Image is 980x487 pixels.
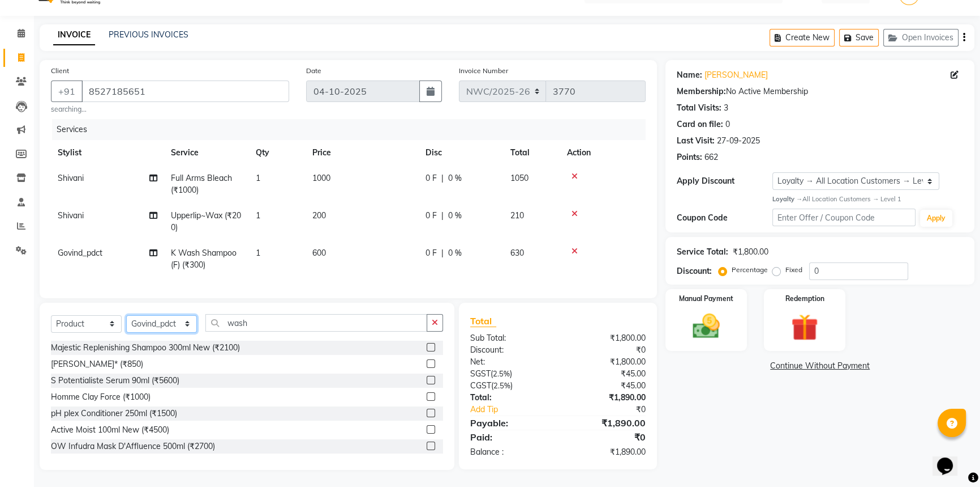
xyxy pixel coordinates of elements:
[772,194,963,204] div: All Location Customers → Level 1
[462,356,558,368] div: Net:
[883,29,958,46] button: Open Invoices
[256,248,260,258] span: 1
[470,369,491,379] span: SGST
[725,118,730,130] div: 0
[51,391,151,403] div: Homme Clay Force (₹1000)
[51,66,69,76] label: Client
[470,315,496,327] span: Total
[306,140,419,166] th: Price
[470,380,491,391] span: CGST
[109,29,188,40] a: PREVIOUS INVOICES
[312,248,326,258] span: 600
[51,358,143,370] div: [PERSON_NAME]* (₹850)
[704,151,718,163] div: 662
[171,173,232,195] span: Full Arms Bleach (₹1000)
[504,140,560,166] th: Total
[312,210,326,221] span: 200
[733,246,768,258] div: ₹1,800.00
[677,118,723,130] div: Card on file:
[772,195,802,203] strong: Loyalty →
[462,344,558,356] div: Discount:
[679,294,733,304] label: Manual Payment
[783,311,827,345] img: _gift.svg
[51,81,83,102] button: +91
[448,172,462,184] span: 0 %
[510,210,524,221] span: 210
[448,247,462,259] span: 0 %
[493,369,510,378] span: 2.5%
[558,332,654,344] div: ₹1,800.00
[462,368,558,380] div: ( )
[558,356,654,368] div: ₹1,800.00
[462,332,558,344] div: Sub Total:
[441,247,444,259] span: |
[724,102,728,114] div: 3
[58,210,84,221] span: Shivani
[51,140,164,166] th: Stylist
[448,210,462,222] span: 0 %
[51,441,215,452] div: OW Infudra Mask D'Affluence 500ml (₹2700)
[574,404,654,416] div: ₹0
[558,368,654,380] div: ₹45.00
[668,360,972,372] a: Continue Without Payment
[462,404,574,416] a: Add Tip
[558,344,654,356] div: ₹0
[510,248,524,258] span: 630
[677,69,702,81] div: Name:
[677,212,772,224] div: Coupon Code
[677,151,702,163] div: Points:
[459,66,508,76] label: Invoice Number
[677,135,715,147] div: Last Visit:
[560,140,646,166] th: Action
[81,81,289,102] input: Search by Name/Mobile/Email/Code
[677,265,712,277] div: Discount:
[510,173,528,183] span: 1050
[164,140,249,166] th: Service
[425,210,437,222] span: 0 F
[462,446,558,458] div: Balance :
[677,175,772,187] div: Apply Discount
[677,86,726,98] div: Membership:
[932,442,969,476] iframe: chat widget
[441,210,444,222] span: |
[677,246,728,258] div: Service Total:
[52,119,654,140] div: Services
[256,173,260,183] span: 1
[306,66,321,76] label: Date
[493,381,510,390] span: 2.5%
[558,430,654,444] div: ₹0
[462,430,558,444] div: Paid:
[58,173,84,183] span: Shivani
[677,102,721,114] div: Total Visits:
[785,294,824,304] label: Redemption
[249,140,306,166] th: Qty
[51,375,179,387] div: S Potentialiste Serum 90ml (₹5600)
[732,265,768,275] label: Percentage
[558,416,654,430] div: ₹1,890.00
[58,248,102,258] span: Govind_pdct
[704,69,768,81] a: [PERSON_NAME]
[920,210,952,227] button: Apply
[558,380,654,392] div: ₹45.00
[462,392,558,404] div: Total:
[171,210,241,232] span: Upperlip~Wax (₹200)
[770,29,835,46] button: Create New
[419,140,504,166] th: Disc
[51,104,289,115] small: searching...
[558,392,654,404] div: ₹1,890.00
[462,380,558,392] div: ( )
[256,210,260,221] span: 1
[51,408,177,420] div: pH plex Conditioner 250ml (₹1500)
[772,209,915,226] input: Enter Offer / Coupon Code
[53,25,95,45] a: INVOICE
[785,265,802,275] label: Fixed
[558,446,654,458] div: ₹1,890.00
[717,135,760,147] div: 27-09-2025
[51,424,169,436] div: Active Moist 100ml New (₹4500)
[312,173,330,183] span: 1000
[839,29,879,46] button: Save
[425,247,437,259] span: 0 F
[51,342,240,354] div: Majestic Replenishing Shampoo 300ml New (₹2100)
[684,311,728,342] img: _cash.svg
[425,172,437,184] span: 0 F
